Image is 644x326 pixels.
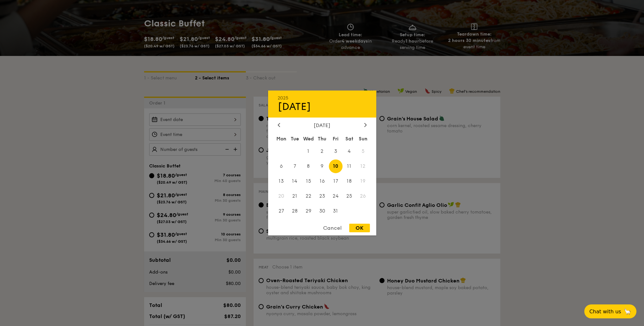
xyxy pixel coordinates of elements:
[315,145,329,158] span: 2
[288,174,301,188] span: 14
[356,133,370,145] div: Sun
[274,133,288,145] div: Mon
[329,145,343,158] span: 3
[315,189,329,203] span: 23
[288,189,301,203] span: 21
[329,174,343,188] span: 17
[356,189,370,203] span: 26
[329,160,343,173] span: 10
[356,145,370,158] span: 5
[329,204,343,218] span: 31
[343,160,356,173] span: 11
[315,133,329,145] div: Thu
[356,174,370,188] span: 19
[301,204,315,218] span: 29
[288,160,301,173] span: 7
[315,174,329,188] span: 16
[288,133,301,145] div: Tue
[301,145,315,158] span: 1
[329,133,343,145] div: Fri
[315,204,329,218] span: 30
[589,309,621,315] span: Chat with us
[301,133,315,145] div: Wed
[274,204,288,218] span: 27
[329,189,343,203] span: 24
[274,174,288,188] span: 13
[301,189,315,203] span: 22
[301,174,315,188] span: 15
[343,133,356,145] div: Sat
[584,304,636,318] button: Chat with us🦙
[278,101,367,113] div: [DATE]
[317,224,348,232] div: Cancel
[343,174,356,188] span: 18
[624,308,631,315] span: 🦙
[274,160,288,173] span: 6
[356,160,370,173] span: 12
[343,189,356,203] span: 25
[301,160,315,173] span: 8
[278,95,367,101] div: 2025
[315,160,329,173] span: 9
[288,204,301,218] span: 28
[274,189,288,203] span: 20
[349,224,370,232] div: OK
[343,145,356,158] span: 4
[278,122,367,128] div: [DATE]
